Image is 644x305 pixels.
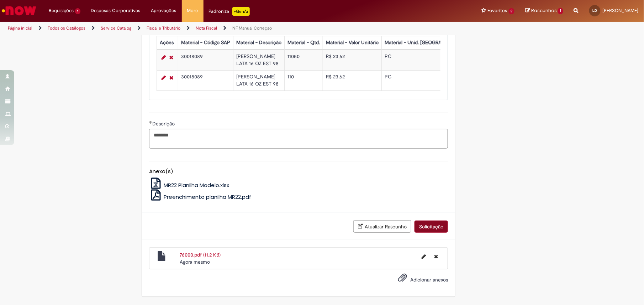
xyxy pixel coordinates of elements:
[323,70,381,91] td: R$ 23,62
[430,251,442,263] button: Excluir 76000.pdf
[417,251,430,263] button: Editar nome de arquivo 76000.pdf
[353,220,411,233] button: Atualizar Rascunho
[149,129,448,149] textarea: Descrição
[48,25,85,31] a: Todos os Catálogos
[8,25,32,31] a: Página inicial
[323,50,381,70] td: R$ 23,62
[593,8,597,13] span: LD
[5,22,424,35] ul: Trilhas de página
[149,121,152,124] span: Obrigatório Preenchido
[209,7,250,16] div: Padroniza
[49,7,74,14] span: Requisições
[168,53,175,62] a: Remover linha 1
[160,53,168,62] a: Editar Linha 1
[164,181,229,189] span: MR22 Planilha Modelo.xlsx
[232,7,250,16] p: +GenAi
[488,7,507,14] span: Favoritos
[558,8,563,14] span: 1
[233,36,284,49] th: Material - Descrição
[232,25,272,31] a: NF Manual Correção
[196,25,217,31] a: Nota Fiscal
[178,50,233,70] td: 30018089
[149,193,252,201] a: Preenchimento planilha MR22.pdf
[1,4,37,18] img: ServiceNow
[381,36,472,49] th: Material - Unid. [GEOGRAPHIC_DATA]
[410,276,448,283] span: Adicionar anexos
[178,70,233,91] td: 30018089
[415,221,448,233] button: Solicitação
[151,7,176,14] span: Aprovações
[381,50,472,70] td: PC
[531,7,557,14] span: Rascunhos
[157,36,178,49] th: Ações
[152,120,176,127] span: Descrição
[147,25,180,31] a: Fiscal e Tributário
[180,259,210,265] span: Agora mesmo
[149,181,229,189] a: MR22 Planilha Modelo.xlsx
[509,8,515,14] span: 2
[149,169,448,175] h5: Anexo(s)
[187,7,198,14] span: More
[160,73,168,82] a: Editar Linha 2
[164,193,251,201] span: Preenchimento planilha MR22.pdf
[603,7,639,14] span: [PERSON_NAME]
[284,70,323,91] td: 110
[381,70,472,91] td: PC
[180,259,210,265] time: 29/09/2025 09:27:39
[284,50,323,70] td: 11050
[178,36,233,49] th: Material - Código SAP
[101,25,131,31] a: Service Catalog
[180,252,221,258] a: 76000.pdf (11.2 KB)
[91,7,141,14] span: Despesas Corporativas
[233,70,284,91] td: [PERSON_NAME] LATA 16 OZ EST 98
[525,7,563,14] a: Rascunhos
[75,8,80,14] span: 1
[284,36,323,49] th: Material - Qtd.
[323,36,381,49] th: Material - Valor Unitário
[168,73,175,82] a: Remover linha 2
[233,50,284,70] td: [PERSON_NAME] LATA 16 OZ EST 98
[396,271,409,288] button: Adicionar anexos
